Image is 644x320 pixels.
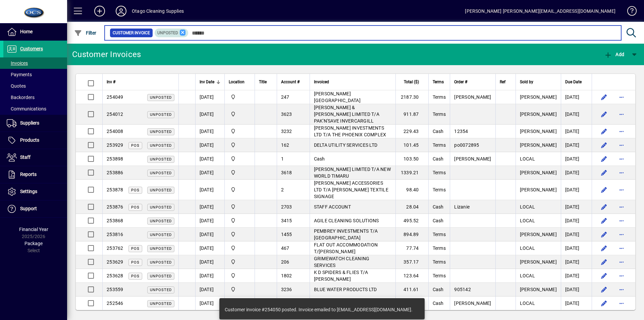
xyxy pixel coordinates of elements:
[107,142,123,148] span: 253929
[107,78,174,86] div: Inv #
[314,287,377,292] span: BLUE WATER PRODUCTS LTD
[107,156,123,162] span: 253898
[599,284,609,295] button: Edit
[616,284,627,295] button: More options
[132,6,184,16] div: Otago Cleaning Supplies
[195,90,224,104] td: [DATE]
[200,78,214,86] span: Inv Date
[433,78,444,86] span: Terms
[314,270,368,282] span: K D SPIDERS & FLIES T/A [PERSON_NAME]
[131,205,140,210] span: POS
[599,184,609,195] button: Edit
[281,78,300,86] span: Account #
[195,152,224,166] td: [DATE]
[395,214,428,228] td: 495.52
[314,78,391,86] div: Invoiced
[229,231,251,238] span: Head Office
[3,115,67,132] a: Suppliers
[281,187,284,192] span: 2
[433,111,446,117] span: Terms
[314,125,386,137] span: [PERSON_NAME] INVESTMENTS LTD T/A THE PHOENIX COMPLEX
[20,46,43,51] span: Customers
[259,78,267,86] span: Title
[131,143,140,148] span: POS
[150,95,172,100] span: Unposted
[3,57,67,69] a: Invoices
[433,170,446,175] span: Terms
[150,274,172,278] span: Unposted
[454,78,491,86] div: Order #
[616,215,627,226] button: More options
[7,60,28,66] span: Invoices
[20,206,37,211] span: Support
[616,140,627,150] button: More options
[195,104,224,125] td: [DATE]
[395,125,428,138] td: 229.43
[599,298,609,309] button: Edit
[314,156,325,162] span: Cash
[20,172,37,177] span: Reports
[395,180,428,200] td: 98.40
[500,78,505,86] span: Ref
[195,200,224,214] td: [DATE]
[454,287,471,292] span: 905142
[395,228,428,241] td: 894.89
[599,243,609,254] button: Edit
[72,27,98,39] button: Filter
[520,204,535,210] span: LOCAL
[107,259,123,265] span: 253629
[520,259,557,265] span: [PERSON_NAME]
[3,103,67,115] a: Communications
[20,137,39,143] span: Products
[131,246,140,251] span: POS
[131,260,140,265] span: POS
[150,260,172,265] span: Unposted
[599,126,609,137] button: Edit
[281,204,292,210] span: 2703
[195,228,224,241] td: [DATE]
[616,298,627,309] button: More options
[520,78,557,86] div: Sold by
[3,92,67,103] a: Backorders
[281,142,289,148] span: 162
[616,229,627,240] button: More options
[454,156,491,162] span: [PERSON_NAME]
[281,287,292,292] span: 3236
[561,104,592,125] td: [DATE]
[395,269,428,283] td: 123.64
[107,273,123,278] span: 253628
[281,218,292,223] span: 3415
[433,245,446,251] span: Terms
[561,180,592,200] td: [DATE]
[150,288,172,292] span: Unposted
[107,78,115,86] span: Inv #
[314,204,351,210] span: STAFF ACCOUNT
[616,167,627,178] button: More options
[599,167,609,178] button: Edit
[107,129,123,134] span: 254008
[520,156,535,162] span: LOCAL
[195,283,224,296] td: [DATE]
[107,170,123,175] span: 253886
[281,232,292,237] span: 1455
[107,245,123,251] span: 253762
[229,141,251,149] span: Head Office
[565,78,582,86] span: Due Date
[454,301,491,306] span: [PERSON_NAME]
[3,80,67,92] a: Quotes
[314,218,379,223] span: AGILE CLEANING SOLUTIONS
[599,215,609,226] button: Edit
[20,29,33,34] span: Home
[599,257,609,267] button: Edit
[150,246,172,251] span: Unposted
[616,92,627,102] button: More options
[7,95,35,100] span: Backorders
[616,270,627,281] button: More options
[561,138,592,152] td: [DATE]
[229,110,251,118] span: Head Office
[229,244,251,252] span: Head Office
[150,188,172,192] span: Unposted
[281,111,292,117] span: 3623
[314,256,370,268] span: GRIMEWATCH CLEANING SERVICES
[599,92,609,102] button: Edit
